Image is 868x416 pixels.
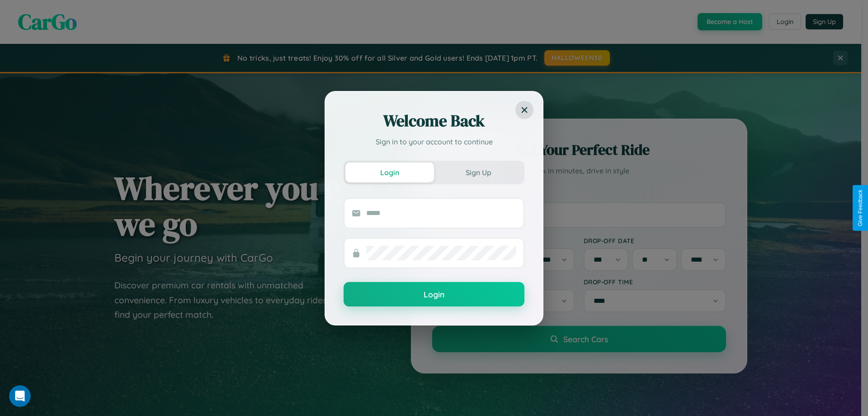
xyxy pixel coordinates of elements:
[9,385,31,407] iframe: Intercom live chat
[344,110,524,132] h2: Welcome Back
[345,163,434,182] button: Login
[344,282,524,306] button: Login
[857,190,863,226] div: Give Feedback
[344,136,524,147] p: Sign in to your account to continue
[434,163,523,182] button: Sign Up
